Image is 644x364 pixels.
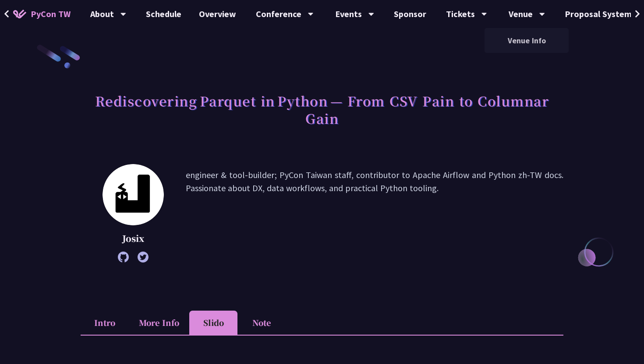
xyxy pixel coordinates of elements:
li: Intro [81,311,129,335]
a: Venue Info [485,30,569,51]
p: engineer & tool-builder; PyCon Taiwan staff, contributor to Apache Airflow and Python zh-TW docs.... [186,168,563,258]
p: Josix [103,232,164,245]
img: Home icon of PyCon TW 2025 [13,10,26,18]
img: Josix [103,164,164,225]
li: Slido [189,311,237,335]
li: Note [237,311,286,335]
span: PyCon TW [31,7,71,21]
a: PyCon TW [4,3,79,25]
li: More Info [129,311,189,335]
h1: Rediscovering Parquet in Python — From CSV Pain to Columnar Gain [81,87,563,131]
